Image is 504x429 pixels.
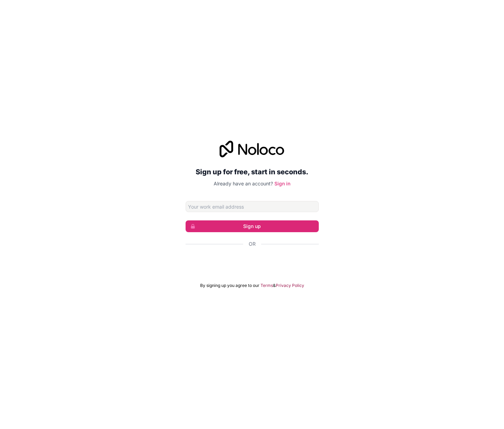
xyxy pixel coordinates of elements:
[273,283,276,288] span: &
[260,283,273,288] a: Terms
[249,240,256,247] span: Or
[276,283,304,288] a: Privacy Policy
[186,166,319,178] h2: Sign up for free, start in seconds.
[186,220,319,232] button: Sign up
[186,201,319,212] input: Email address
[214,181,273,186] span: Already have an account?
[274,181,290,186] a: Sign in
[200,283,259,288] span: By signing up you agree to our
